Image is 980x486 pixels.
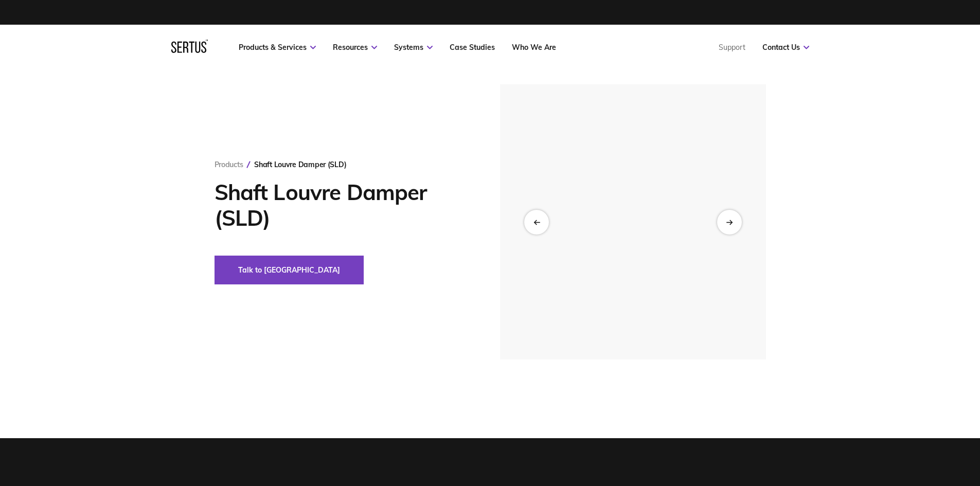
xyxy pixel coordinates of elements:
a: Support [719,43,745,52]
button: Talk to [GEOGRAPHIC_DATA] [215,256,364,284]
a: Resources [333,43,377,52]
a: Contact Us [762,43,809,52]
a: Who We Are [512,43,556,52]
h1: Shaft Louvre Damper (SLD) [215,179,469,231]
a: Case Studies [450,43,495,52]
a: Products & Services [239,43,316,52]
a: Products [215,160,243,169]
a: Systems [394,43,433,52]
